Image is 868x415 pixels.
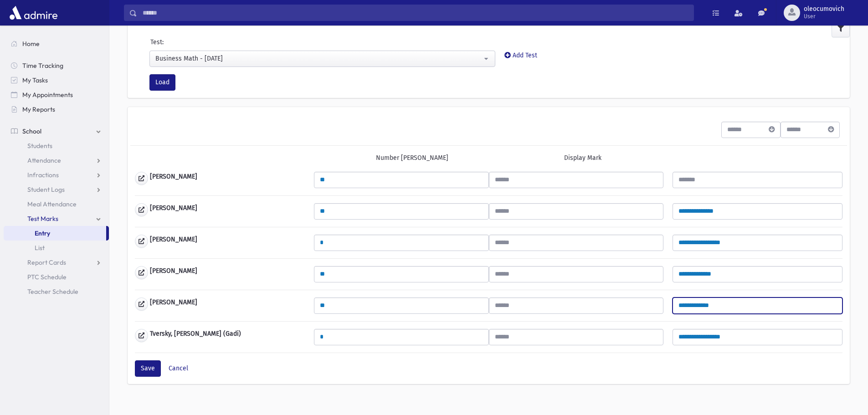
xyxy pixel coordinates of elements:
span: Home [22,40,40,48]
a: Home [4,36,109,51]
span: Students [27,142,52,150]
a: Infractions [4,168,109,182]
a: My Appointments [4,87,109,102]
span: PTC Schedule [27,273,67,281]
a: School [4,124,109,138]
span: Student Logs [27,185,65,194]
a: Attendance [4,153,109,168]
span: Time Tracking [22,61,63,70]
span: My Appointments [22,91,73,99]
a: PTC Schedule [4,270,109,284]
div: Display Mark [564,153,601,163]
label: Test: [150,37,164,47]
b: [PERSON_NAME] [150,297,197,311]
b: [PERSON_NAME] [150,203,197,216]
b: Tversky, [PERSON_NAME] (Gadi) [150,329,241,342]
a: Meal Attendance [4,197,109,211]
a: My Reports [4,102,109,117]
img: AdmirePro [7,4,60,22]
button: Business Math - 09/11/25 [149,51,495,67]
span: oleocumovich [804,5,844,13]
a: Teacher Schedule [4,284,109,299]
a: Student Logs [4,182,109,197]
span: Meal Attendance [27,200,77,208]
span: Infractions [27,171,59,179]
a: Cancel [169,364,188,372]
a: Test Marks [4,211,109,226]
a: Entry [4,226,106,241]
span: List [35,244,45,252]
a: Students [4,138,109,153]
div: Business Math - [DATE] [155,54,482,63]
button: Load [149,74,175,91]
a: My Tasks [4,73,109,87]
span: My Reports [22,105,55,113]
span: Attendance [27,156,61,164]
b: [PERSON_NAME] [150,172,197,185]
span: Report Cards [27,258,66,266]
a: Report Cards [4,255,109,270]
span: Teacher Schedule [27,287,78,296]
span: Test Marks [27,215,58,223]
b: [PERSON_NAME] [150,266,197,279]
span: School [22,127,41,135]
input: Search [137,5,693,21]
span: Entry [35,229,50,237]
span: User [804,13,844,20]
a: Add Test [504,51,537,59]
span: My Tasks [22,76,48,84]
a: List [4,241,109,255]
div: Number [PERSON_NAME] [376,153,448,163]
button: Save [135,360,161,377]
a: Time Tracking [4,58,109,73]
b: [PERSON_NAME] [150,235,197,248]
